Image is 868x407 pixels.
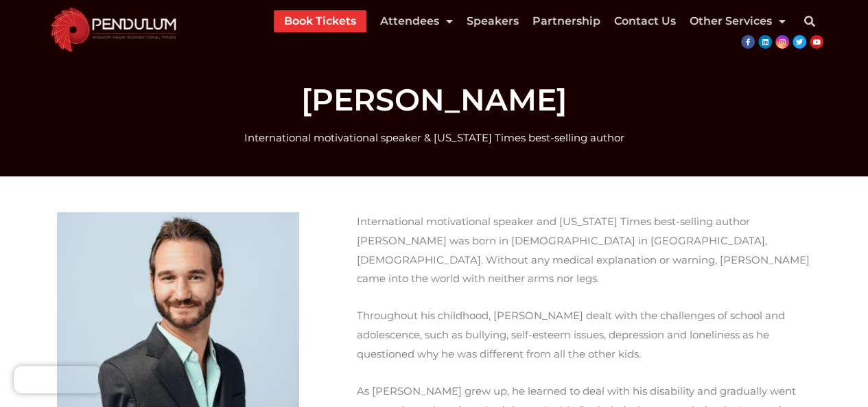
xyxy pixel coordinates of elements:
[50,84,819,115] h1: [PERSON_NAME]
[357,212,812,288] p: International motivational speaker and [US_STATE] Times best-selling author [PERSON_NAME] was bor...
[43,4,184,52] img: cropped-cropped-Pendulum-Summit-Logo-Website.png
[14,366,102,393] iframe: Brevo live chat
[614,10,676,32] a: Contact Us
[532,10,600,32] a: Partnership
[274,10,786,32] nav: Menu
[380,10,453,32] a: Attendees
[284,10,356,32] a: Book Tickets
[357,309,785,360] span: Throughout his childhood, [PERSON_NAME] dealt with the challenges of school and adolescence, such...
[467,10,519,32] a: Speakers
[690,10,786,32] a: Other Services
[50,128,819,148] div: International motivational speaker & [US_STATE] Times best-selling author
[796,8,823,35] div: Search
